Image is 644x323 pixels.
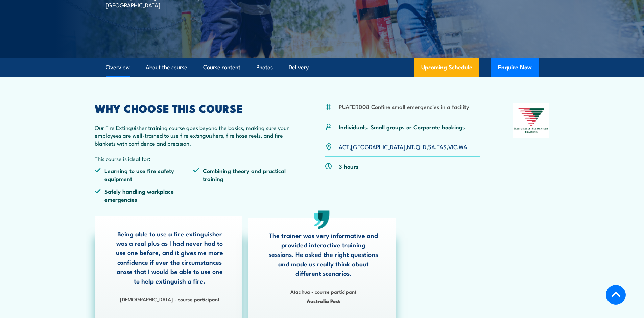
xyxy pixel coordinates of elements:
p: The trainer was very informative and provided interactive training sessions. He asked the right q... [268,231,379,278]
p: Being able to use a fire extinguisher was a real plus as I had never had to use one before, and i... [115,229,225,286]
li: Combining theory and practical training [193,167,292,183]
strong: Ataahua - course participant [290,288,356,295]
p: , , , , , , , [339,143,467,151]
a: WA [459,142,467,151]
a: QLD [416,142,426,151]
p: Our Fire Extinguisher training course goes beyond the basics, making sure your employees are well... [95,124,292,147]
a: Upcoming Schedule [414,58,479,77]
a: SA [428,142,435,151]
span: Australia Post [268,297,379,305]
strong: [DEMOGRAPHIC_DATA] - course participant [120,295,219,303]
a: NT [407,142,414,151]
li: PUAFER008 Confine small emergencies in a facility [339,103,469,110]
a: About the course [146,58,187,76]
a: ACT [339,142,349,151]
a: TAS [437,142,447,151]
p: This course is ideal for: [95,155,292,162]
a: VIC [448,142,457,151]
img: Nationally Recognised Training logo. [513,103,550,138]
h2: WHY CHOOSE THIS COURSE [95,103,292,113]
p: 3 hours [339,162,359,170]
li: Safely handling workplace emergencies [95,187,193,203]
a: Photos [256,58,273,76]
a: Delivery [289,58,309,76]
button: Enquire Now [491,58,539,77]
li: Learning to use fire safety equipment [95,167,193,183]
a: [GEOGRAPHIC_DATA] [351,142,405,151]
a: Course content [203,58,240,76]
p: Individuals, Small groups or Corporate bookings [339,123,465,131]
a: Overview [106,58,130,76]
